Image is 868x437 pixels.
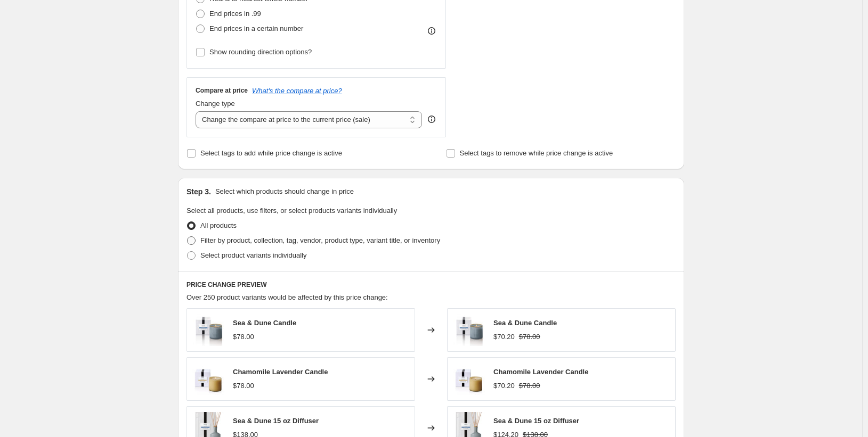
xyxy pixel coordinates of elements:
span: Sea & Dune Candle [233,319,296,327]
div: help [426,114,437,125]
span: Select tags to add while price change is active [200,149,342,157]
div: $70.20 [493,381,515,391]
div: $70.20 [493,332,515,342]
h2: Step 3. [186,186,211,197]
span: Filter by product, collection, tag, vendor, product type, variant title, or inventory [200,236,440,244]
div: $78.00 [233,332,254,342]
img: lafco-candles-diffusers-lafco-sea-dune-candle-15750973653037_8a4678ed-5c6e-42ed-a432-8e0f01c513a3... [192,314,224,346]
span: Select all products, use filters, or select products variants individually [186,207,397,215]
span: Select tags to remove while price change is active [460,149,613,157]
span: Change type [196,100,235,108]
span: Sea & Dune 15 oz Diffuser [233,417,319,425]
span: Sea & Dune 15 oz Diffuser [493,417,579,425]
button: What's the compare at price? [252,87,342,95]
img: lafcochamomilelavendercandle_80x.webp [192,363,224,395]
h3: Compare at price [196,86,248,95]
img: lafco-candles-diffusers-lafco-sea-dune-candle-15750973653037_8a4678ed-5c6e-42ed-a432-8e0f01c513a3... [453,314,485,346]
strike: $78.00 [519,332,540,342]
span: Chamomile Lavender Candle [493,368,588,376]
span: All products [200,221,237,229]
span: Over 250 product variants would be affected by this price change: [186,293,388,301]
span: End prices in .99 [209,10,261,18]
p: Select which products should change in price [215,186,354,197]
span: Show rounding direction options? [209,48,312,56]
span: Sea & Dune Candle [493,319,557,327]
span: Select product variants individually [200,251,306,259]
span: Chamomile Lavender Candle [233,368,328,376]
img: lafcochamomilelavendercandle_80x.webp [453,363,485,395]
div: $78.00 [233,381,254,391]
strike: $78.00 [519,381,540,391]
h6: PRICE CHANGE PREVIEW [186,281,676,289]
span: End prices in a certain number [209,24,303,32]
